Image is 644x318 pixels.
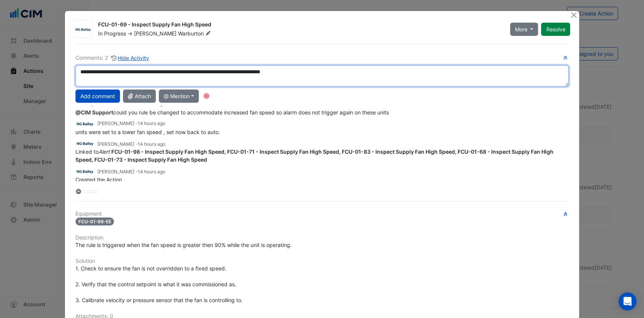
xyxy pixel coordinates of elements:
span: Warburton [178,30,212,37]
div: FCU-01-69 - Inspect Supply Fan High Speed [98,21,501,30]
span: support@cim.io [CIM] [75,109,113,116]
strong: FCU-01-98 - Inspect Supply Fan High Speed, FCU-01-71 - Inspect Supply Fan High Speed, FCU-01-83 -... [75,148,553,163]
span: FCU-01-69-EE [75,218,114,225]
span: [PERSON_NAME] [134,30,177,37]
div: Open Intercom Messenger [618,292,636,310]
span: 2025-10-09 09:08:40 [138,169,165,174]
button: More [510,23,538,36]
h6: Description [75,235,569,241]
button: Attach [123,90,156,103]
em: Alert [98,148,110,155]
span: 1. Check to ensure the fan is not overridden to a fixed speed. 2. Verify that the control setpoin... [75,265,243,303]
span: Created the Action [75,176,122,183]
button: Resolve [541,23,570,36]
span: could you rule be changed to accommodate increased fan speed so alarm does not trigger again on t... [75,109,389,116]
small: [PERSON_NAME] - [97,168,165,175]
span: 2025-10-09 09:10:24 [138,141,165,147]
h6: Equipment [75,211,569,217]
img: NG Bailey [75,120,94,128]
span: 2025-10-09 09:13:43 [138,120,165,126]
fa-layers: Scroll to Top [75,189,82,194]
button: @ Mention [159,90,199,103]
button: Hide Activity [111,54,150,62]
div: Comments: 2 [75,54,150,62]
button: Close [570,11,578,19]
span: The rule is triggered when the fan speed is greater then 90% while the unit is operating. [75,242,292,248]
small: [PERSON_NAME] - [97,141,165,148]
span: units were set to a lower fan speed , set now back to auto. [75,129,220,135]
span: More [515,25,527,33]
h6: Solution [75,258,569,264]
small: [PERSON_NAME] - [97,120,165,127]
img: NG Bailey [75,167,94,176]
img: NG Bailey [75,139,94,148]
span: Linked to [75,148,553,163]
div: Tooltip anchor [203,93,210,99]
span: -> [128,30,132,37]
button: Add comment [75,90,120,103]
span: In Progress [98,30,126,37]
img: NG Bailey [74,26,92,33]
